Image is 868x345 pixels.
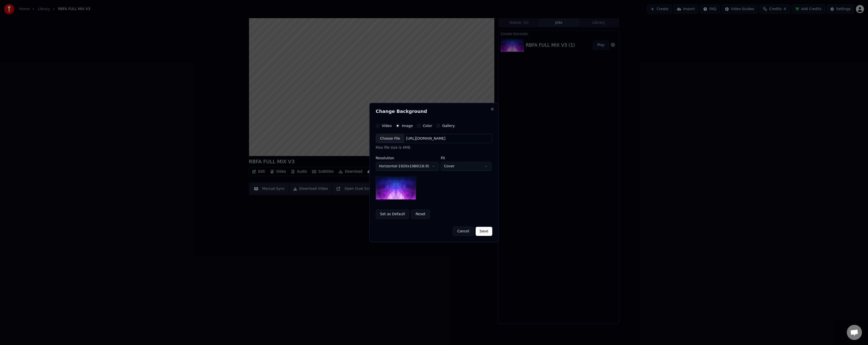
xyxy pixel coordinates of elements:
label: Gallery [442,124,455,128]
div: [URL][DOMAIN_NAME] [404,136,448,141]
button: Set as Default [376,210,409,219]
div: Choose File [376,134,404,143]
div: Max file size is 4MB [376,145,492,150]
button: Reset [411,210,430,219]
button: Save [476,227,492,236]
label: Video [382,124,392,128]
label: Image [402,124,413,128]
label: Resolution [376,156,439,160]
h2: Change Background [376,109,492,114]
button: Cancel [453,227,473,236]
label: Color [423,124,432,128]
label: Fit [441,156,491,160]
